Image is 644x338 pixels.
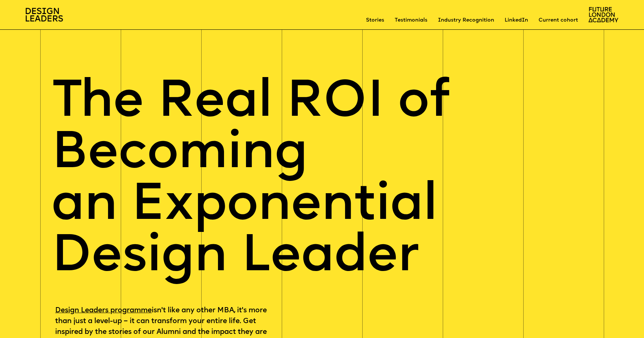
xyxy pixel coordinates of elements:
[438,17,494,24] a: Industry Recognition
[539,17,578,24] a: Current cohort
[395,17,427,24] a: Testimonials
[505,17,528,24] a: LinkedIn
[55,307,152,314] a: Design Leaders programme
[51,77,593,283] h1: The Real ROI of Becoming an Exponential Design Leader
[366,17,384,24] a: Stories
